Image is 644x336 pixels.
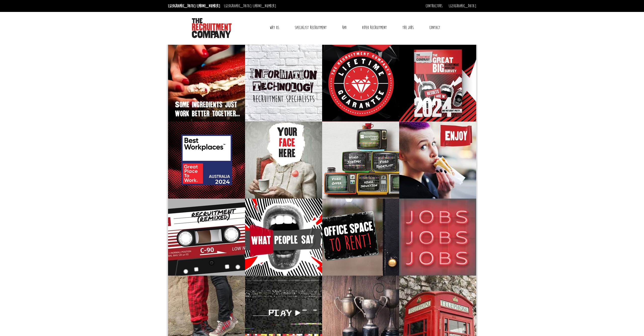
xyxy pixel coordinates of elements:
[167,2,221,10] li: [GEOGRAPHIC_DATA]:
[192,18,232,38] img: The Recruitment Company
[253,3,276,9] a: [PHONE_NUMBER]
[426,3,442,9] a: Contractors
[223,2,277,10] li: [GEOGRAPHIC_DATA]:
[339,21,350,34] a: RPO
[426,21,444,34] a: Contact
[266,21,283,34] a: Why Us
[449,3,476,9] a: [GEOGRAPHIC_DATA]
[291,21,330,34] a: Specialist Recruitment
[358,21,390,34] a: Video Recruitment
[399,21,418,34] a: The Jobs
[197,3,220,9] a: [PHONE_NUMBER]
